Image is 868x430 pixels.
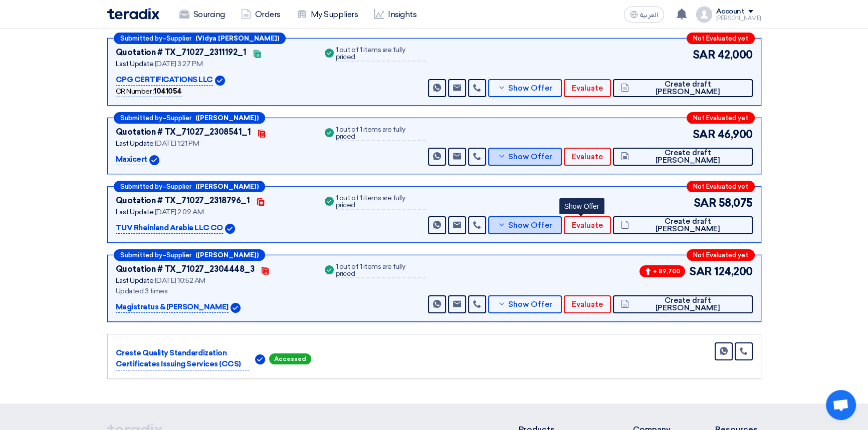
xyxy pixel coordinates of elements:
div: Quotation # TX_71027_2304448_3 [116,263,255,275]
span: [DATE] 1:21 PM [155,139,199,148]
div: Updated 3 times [116,286,311,296]
a: Orders [233,4,289,26]
div: CR Number : [116,86,182,97]
div: Show Offer [559,198,604,214]
span: Show Offer [508,153,552,161]
b: ([PERSON_NAME]) [195,115,259,121]
button: Show Offer [488,295,562,313]
span: Last Update [116,276,154,285]
a: My Suppliers [289,4,366,26]
img: Verified Account [231,303,241,313]
span: Create draft [PERSON_NAME] [631,149,744,164]
span: Evaluate [572,85,603,92]
span: Show Offer [508,301,552,308]
span: Supplier [166,35,191,42]
span: Last Update [116,60,154,68]
span: Evaluate [572,301,603,308]
p: TUV Rheinland Arabia LLC CO [116,222,223,234]
span: Evaluate [572,153,603,161]
span: [DATE] 10:52 AM [155,276,205,285]
span: 42,000 [717,47,752,63]
button: Show Offer [488,216,562,234]
div: – [114,249,265,261]
span: Evaluate [572,222,603,229]
span: SAR [689,263,712,280]
div: 1 out of 1 items are fully priced [336,195,426,210]
span: Supplier [166,115,191,121]
button: Evaluate [564,216,611,234]
span: Create draft [PERSON_NAME] [631,297,744,312]
div: – [114,33,286,44]
img: Verified Account [255,354,265,364]
button: Create draft [PERSON_NAME] [613,295,752,313]
span: Show Offer [508,85,552,92]
a: Open chat [826,390,856,420]
span: + 89,700 [639,265,685,277]
span: Not Evaluated yet [693,252,748,258]
button: Create draft [PERSON_NAME] [613,148,752,166]
button: العربية [624,7,664,23]
div: Quotation # TX_71027_2318796_1 [116,195,250,207]
span: Not Evaluated yet [693,35,748,42]
span: 58,075 [718,195,752,211]
div: Account [716,8,745,16]
img: Teradix logo [107,8,159,20]
a: Sourcing [171,4,233,26]
span: SAR [694,195,717,211]
span: Submitted by [120,252,162,258]
p: Creste Quality Standardization Certificates Issuing Services (CCS) [116,347,249,370]
span: Supplier [166,252,191,258]
button: Create draft [PERSON_NAME] [613,79,752,97]
span: Accessed [269,353,311,364]
span: Submitted by [120,35,162,42]
span: العربية [640,12,658,19]
div: Quotation # TX_71027_2308541_1 [116,126,251,138]
b: ([PERSON_NAME]) [195,252,259,258]
span: Submitted by [120,183,162,190]
div: 1 out of 1 items are fully priced [336,126,426,141]
p: Maxicert [116,154,147,166]
img: Verified Account [225,224,235,234]
p: CPG CERTIFICATIONS LLC [116,74,213,86]
span: Show Offer [508,222,552,229]
div: – [114,112,265,124]
span: Not Evaluated yet [693,115,748,121]
button: Create draft [PERSON_NAME] [613,216,752,234]
div: – [114,181,265,192]
span: 124,200 [714,263,753,280]
a: Insights [366,4,424,26]
span: Create draft [PERSON_NAME] [631,218,744,233]
button: Evaluate [564,148,611,166]
img: Verified Account [149,155,159,165]
img: Verified Account [215,76,225,86]
button: Show Offer [488,79,562,97]
div: [PERSON_NAME] [716,16,761,21]
b: ([PERSON_NAME]) [195,183,259,190]
span: [DATE] 3:27 PM [155,60,202,68]
span: Last Update [116,139,154,148]
span: Not Evaluated yet [693,183,748,190]
img: profile_test.png [696,7,712,23]
span: Create draft [PERSON_NAME] [631,81,744,96]
span: Last Update [116,208,154,216]
div: 1 out of 1 items are fully priced [336,263,426,278]
button: Evaluate [564,295,611,313]
button: Evaluate [564,79,611,97]
b: (Vidya [PERSON_NAME]) [195,35,279,42]
span: 46,900 [717,126,752,143]
p: Magistratus & [PERSON_NAME] [116,301,229,313]
span: SAR [693,47,716,63]
div: 1 out of 1 items are fully priced [336,47,426,62]
span: Submitted by [120,115,162,121]
span: SAR [693,126,716,143]
div: Quotation # TX_71027_2311192_1 [116,47,247,59]
b: 1041054 [154,87,182,96]
span: Supplier [166,183,191,190]
button: Show Offer [488,148,562,166]
span: [DATE] 2:09 AM [155,208,203,216]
